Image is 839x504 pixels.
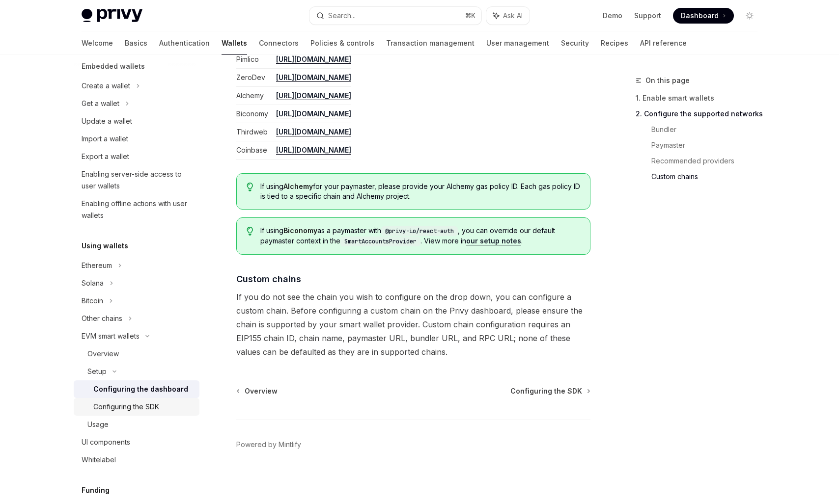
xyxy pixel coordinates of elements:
td: Pimlico [236,51,272,69]
a: Recommended providers [651,153,765,169]
span: ⌘ K [465,12,475,20]
a: Whitelabel [74,451,199,469]
div: Configuring the dashboard [93,383,188,395]
a: Policies & controls [310,31,374,55]
a: Bundler [651,122,765,137]
a: Transaction management [386,31,475,55]
a: [URL][DOMAIN_NAME] [276,55,351,64]
div: Search... [328,10,356,22]
div: EVM smart wallets [82,330,140,342]
div: Enabling offline actions with user wallets [82,198,194,221]
strong: Alchemy [283,182,313,190]
strong: Biconomy [283,226,317,235]
a: Wallets [222,31,247,55]
a: Configuring the SDK [510,386,589,396]
a: Support [634,11,661,21]
a: Recipes [601,31,628,55]
div: Overview [87,348,119,360]
code: SmartAccountsProvider [340,237,420,246]
div: Other chains [82,313,122,324]
span: Dashboard [681,11,719,21]
h5: Using wallets [82,240,128,252]
a: Welcome [82,31,113,55]
a: Dashboard [673,8,734,24]
a: API reference [640,31,687,55]
a: Configuring the SDK [74,398,199,416]
td: Alchemy [236,87,272,105]
a: 2. Configure the supported networks [636,106,765,122]
div: Update a wallet [82,115,132,127]
a: Configuring the dashboard [74,380,199,398]
div: Configuring the SDK [93,401,159,413]
button: Ask AI [486,7,530,25]
div: Export a wallet [82,151,129,162]
a: Security [561,31,589,55]
a: our setup notes [466,237,521,245]
td: ZeroDev [236,69,272,87]
a: Export a wallet [74,148,199,165]
div: Get a wallet [82,98,119,109]
svg: Tip [247,227,253,236]
a: [URL][DOMAIN_NAME] [276,73,351,82]
span: On this page [645,75,690,86]
span: If using for your paymaster, please provide your Alchemy gas policy ID. Each gas policy ID is tie... [260,182,580,201]
svg: Tip [247,183,253,191]
a: UI components [74,433,199,451]
a: User management [486,31,549,55]
div: Bitcoin [82,295,103,307]
a: [URL][DOMAIN_NAME] [276,146,351,155]
div: Import a wallet [82,133,128,145]
a: [URL][DOMAIN_NAME] [276,109,351,118]
div: Solana [82,277,104,289]
a: 1. Enable smart wallets [636,90,765,106]
td: Coinbase [236,141,272,159]
img: light logo [82,9,142,23]
td: Biconomy [236,105,272,123]
a: [URL][DOMAIN_NAME] [276,91,351,100]
a: Authentication [159,31,210,55]
div: Whitelabel [82,454,116,466]
a: Demo [603,11,622,21]
div: Usage [87,419,109,430]
a: Overview [74,345,199,363]
a: Enabling server-side access to user wallets [74,165,199,195]
code: @privy-io/react-auth [381,226,458,236]
button: Toggle dark mode [742,8,757,24]
a: Paymaster [651,137,765,153]
span: If you do not see the chain you wish to configure on the drop down, you can configure a custom ch... [236,290,590,359]
div: Ethereum [82,260,112,271]
a: Usage [74,416,199,433]
a: Powered by Mintlify [236,440,301,450]
a: Connectors [259,31,299,55]
a: Basics [125,31,147,55]
a: Import a wallet [74,130,199,148]
td: Thirdweb [236,123,272,141]
span: Ask AI [503,11,523,21]
a: [URL][DOMAIN_NAME] [276,128,351,136]
div: Setup [87,366,107,377]
span: Custom chains [236,272,301,286]
div: Create a wallet [82,80,130,92]
a: Overview [237,386,278,396]
h5: Funding [82,484,110,496]
a: Custom chains [651,169,765,185]
span: Overview [245,386,278,396]
span: If using as a paymaster with , you can override our default paymaster context in the . View more ... [260,226,580,246]
div: Enabling server-side access to user wallets [82,168,194,192]
span: Configuring the SDK [510,386,582,396]
a: Update a wallet [74,112,199,130]
button: Search...⌘K [309,7,481,25]
a: Enabling offline actions with user wallets [74,195,199,224]
div: UI components [82,436,130,448]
